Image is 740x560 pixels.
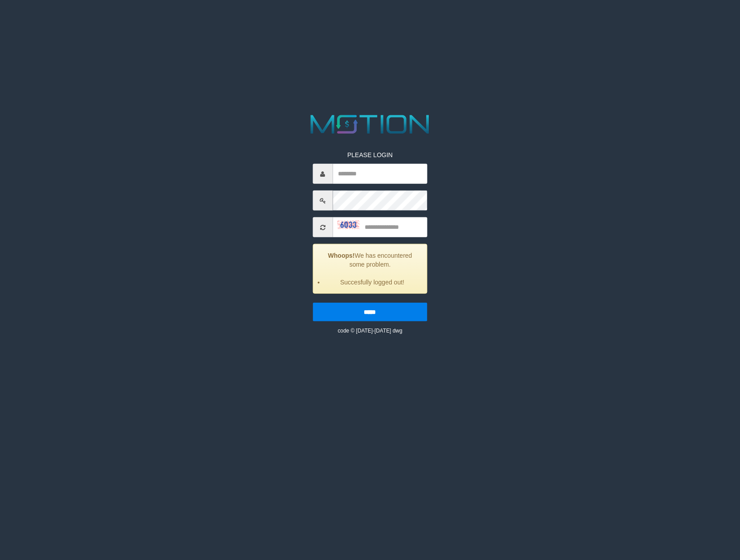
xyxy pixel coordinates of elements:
[313,244,427,294] div: We has encountered some problem.
[337,328,402,334] small: code © [DATE]-[DATE] dwg
[305,112,435,137] img: MOTION_logo.png
[313,150,427,159] p: PLEASE LOGIN
[328,252,355,259] strong: Whoops!
[337,220,359,229] img: captcha
[324,278,420,287] li: Succesfully logged out!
